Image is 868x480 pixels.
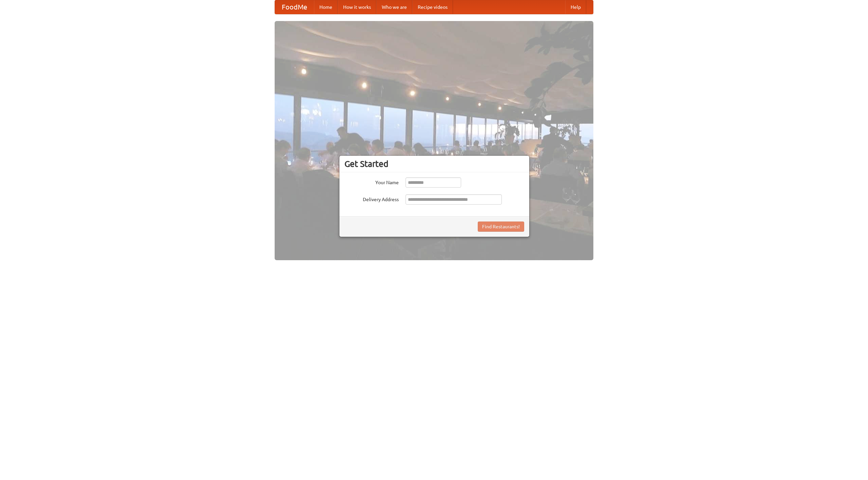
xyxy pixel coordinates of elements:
h3: Get Started [344,159,524,169]
a: FoodMe [275,0,314,14]
button: Find Restaurants! [478,222,524,232]
a: How it works [338,0,376,14]
label: Your Name [344,177,399,186]
a: Help [565,0,586,14]
a: Recipe videos [412,0,453,14]
label: Delivery Address [344,194,399,203]
a: Who we are [376,0,412,14]
a: Home [314,0,338,14]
